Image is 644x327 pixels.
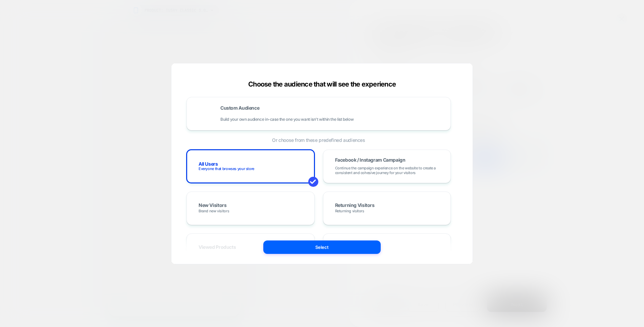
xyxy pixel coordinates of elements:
[186,137,451,143] span: Or choose from these predefined audiences
[335,166,439,175] span: Continue the campaign experience on the website to create a consistent and cohesive journey for y...
[335,203,375,209] span: Returning Visitors
[335,158,406,162] span: Facebook / Instagram Campaign
[171,80,473,88] div: Choose the audience that will see the experience
[263,240,381,254] button: Select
